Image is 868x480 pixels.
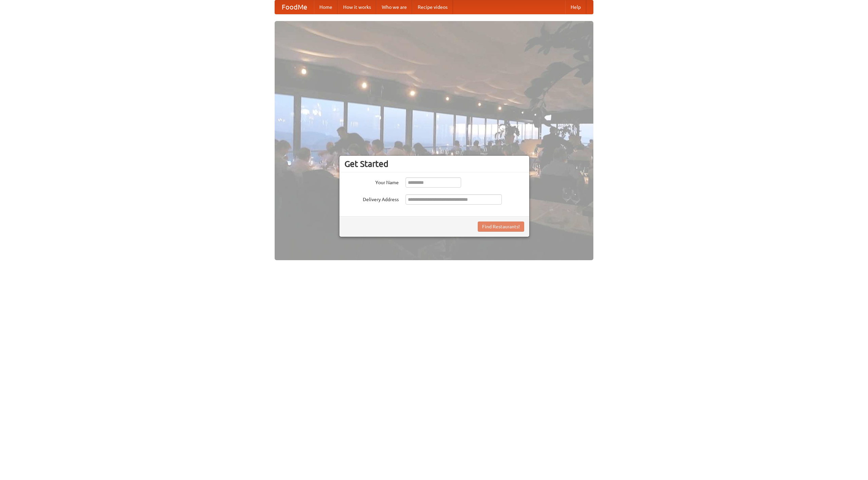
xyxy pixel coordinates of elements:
a: Home [314,0,338,14]
a: Help [565,0,586,14]
a: Who we are [376,0,412,14]
a: How it works [338,0,376,14]
a: FoodMe [275,0,314,14]
label: Delivery Address [344,194,399,203]
h3: Get Started [344,159,524,169]
button: Find Restaurants! [478,222,524,232]
label: Your Name [344,177,399,186]
a: Recipe videos [412,0,453,14]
